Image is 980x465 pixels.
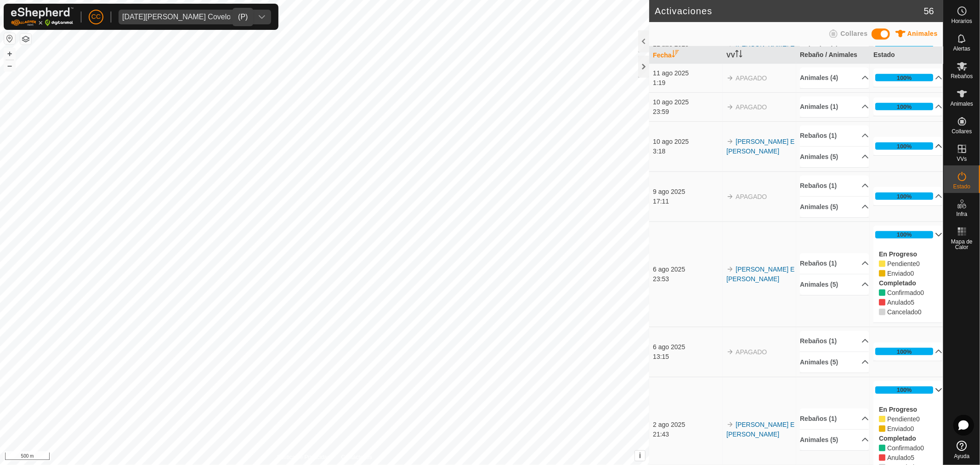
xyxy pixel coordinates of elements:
[956,211,967,217] span: Infra
[920,444,924,452] span: Confirmed
[873,187,942,205] p-accordion-header: 100%
[653,137,722,147] div: 10 ago 2025
[873,342,942,361] p-accordion-header: 100%
[870,46,943,64] th: Estado
[800,125,869,146] p-accordion-header: Rebaños (1)
[736,74,767,82] span: APAGADO
[920,289,924,296] span: Confirmed
[879,425,885,432] i: 0 Sent
[887,289,920,296] span: Confirmed
[800,176,869,196] p-accordion-header: Rebaños (1)
[726,421,734,428] img: arrow
[726,103,734,111] img: arrow
[653,430,722,439] div: 21:43
[4,33,15,44] button: Restablecer Mapa
[897,192,912,201] div: 100%
[887,308,918,316] span: Cancelled
[4,48,15,59] button: +
[887,270,911,277] span: Pending
[887,299,911,306] span: Overridden
[653,97,722,107] div: 10 ago 2025
[879,445,885,451] i: 0 Confirmed
[653,352,722,362] div: 13:15
[918,308,922,316] span: Cancelled
[879,416,885,422] i: 0 Pending
[800,408,869,429] p-accordion-header: Rebaños (1)
[655,6,924,17] h2: Activaciones
[873,137,942,155] p-accordion-header: 100%
[951,101,973,107] span: Animales
[953,184,970,189] span: Estado
[887,444,920,452] span: Confirmed
[20,34,31,45] button: Capas del Mapa
[122,13,249,21] div: [DATE][PERSON_NAME] Covelo 6889
[911,454,914,461] span: Overridden
[800,197,869,217] p-accordion-header: Animales (5)
[119,10,253,24] span: Lucia Cortizo Covelo 6889
[723,46,796,64] th: VV
[873,226,942,244] p-accordion-header: 100%
[91,12,101,22] span: CC
[726,74,734,82] img: arrow
[875,231,933,238] div: 100%
[726,421,794,438] a: [PERSON_NAME] E [PERSON_NAME]
[653,420,722,430] div: 2 ago 2025
[735,51,742,59] p-sorticon: Activar para ordenar
[653,107,722,117] div: 23:59
[873,68,942,87] p-accordion-header: 100%
[897,102,912,111] div: 100%
[649,46,723,64] th: Fecha
[911,425,914,432] span: Sent
[916,260,920,267] span: Pending
[800,430,869,450] p-accordion-header: Animales (5)
[800,331,869,352] p-accordion-header: Rebaños (1)
[873,381,942,399] p-accordion-header: 100%
[879,250,917,258] label: En Progreso
[726,266,794,283] a: [PERSON_NAME] E [PERSON_NAME]
[957,156,967,162] span: VVs
[726,138,734,145] img: arrow
[736,348,767,356] span: APAGADO
[639,452,641,459] span: i
[879,279,916,287] label: Completado
[341,453,372,461] a: Contáctenos
[736,103,767,111] span: APAGADO
[840,30,867,37] span: Collares
[897,386,912,394] div: 100%
[653,274,722,284] div: 23:53
[800,352,869,373] p-accordion-header: Animales (5)
[800,274,869,295] p-accordion-header: Animales (5)
[954,454,970,459] span: Ayuda
[879,454,885,461] i: 5 Overridden 69362, 69363, 69382, 70848, 69361,
[253,10,271,24] div: dropdown trigger
[873,244,942,323] p-accordion-content: 100%
[887,454,911,461] span: Overridden
[796,46,870,64] th: Rebaño / Animales
[951,74,973,79] span: Rebaños
[653,265,722,274] div: 6 ago 2025
[887,260,916,267] span: Pendiente
[11,7,74,26] img: Logo Gallagher
[924,4,934,18] span: 56
[653,147,722,156] div: 3:18
[800,96,869,117] p-accordion-header: Animales (1)
[653,342,722,352] div: 6 ago 2025
[875,386,933,394] div: 100%
[800,68,869,88] p-accordion-header: Animales (4)
[726,138,794,155] a: [PERSON_NAME] E [PERSON_NAME]
[875,193,933,200] div: 100%
[911,270,914,277] span: Sent
[800,147,869,167] p-accordion-header: Animales (5)
[897,347,912,356] div: 100%
[800,253,869,274] p-accordion-header: Rebaños (1)
[952,18,972,24] span: Horarios
[873,97,942,116] p-accordion-header: 100%
[887,415,916,423] span: Pendiente
[736,193,767,200] span: APAGADO
[4,60,15,71] button: –
[879,435,916,442] label: Completado
[726,193,734,200] img: arrow
[277,453,330,461] a: Política de Privacidad
[879,299,885,306] i: 5 Overridden 69362, 69363, 69382, 70848, 69361,
[635,451,645,461] button: i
